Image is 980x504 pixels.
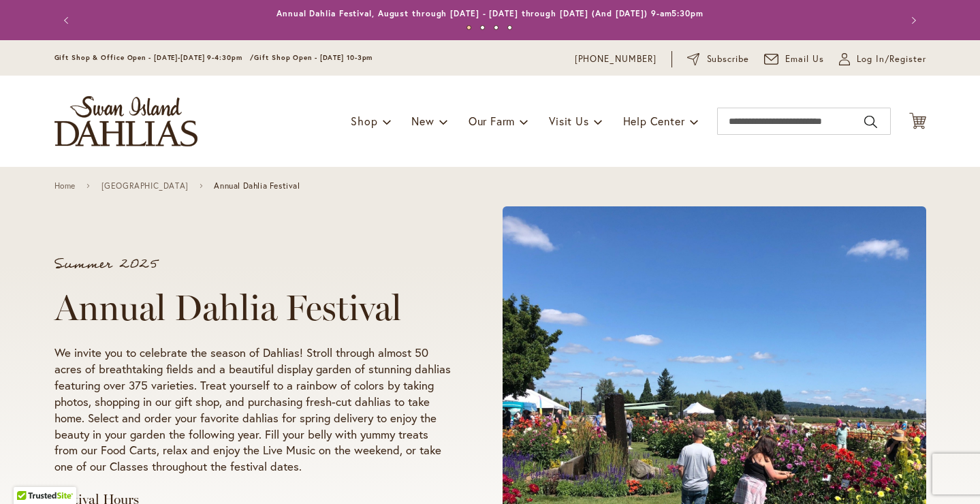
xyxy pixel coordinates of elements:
button: 2 of 4 [480,25,485,30]
a: Home [54,181,76,191]
p: We invite you to celebrate the season of Dahlias! Stroll through almost 50 acres of breathtaking ... [54,345,451,475]
button: Next [899,7,926,34]
button: 3 of 4 [494,25,499,30]
span: Email Us [785,52,824,66]
a: Log In/Register [839,52,926,66]
span: Subscribe [707,52,750,66]
button: Previous [54,7,82,34]
a: Subscribe [687,52,749,66]
span: Gift Shop Open - [DATE] 10-3pm [254,53,373,62]
h1: Annual Dahlia Festival [54,287,451,328]
span: Annual Dahlia Festival [214,181,300,191]
a: [GEOGRAPHIC_DATA] [101,181,189,191]
span: Shop [351,114,377,128]
a: Annual Dahlia Festival, August through [DATE] - [DATE] through [DATE] (And [DATE]) 9-am5:30pm [276,8,704,18]
button: 1 of 4 [467,25,471,30]
span: Gift Shop & Office Open - [DATE]-[DATE] 9-4:30pm / [54,53,255,62]
span: Log In/Register [857,52,926,66]
span: New [411,114,434,128]
span: Our Farm [469,114,515,128]
span: Visit Us [549,114,588,128]
a: [PHONE_NUMBER] [575,52,657,66]
span: Help Center [623,114,685,128]
a: store logo [54,96,197,146]
a: Email Us [764,52,824,66]
button: 4 of 4 [507,25,512,30]
p: Summer 2025 [54,257,451,271]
